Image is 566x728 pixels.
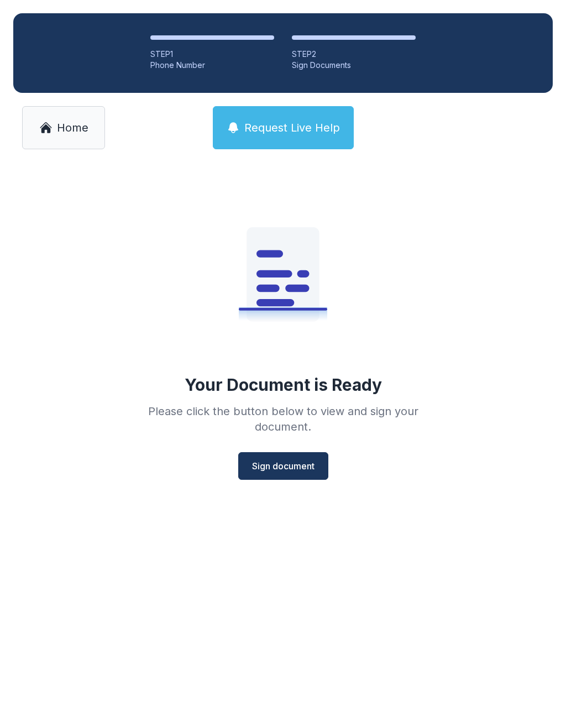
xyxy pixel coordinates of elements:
[185,375,382,395] div: Your Document is Ready
[252,459,315,473] span: Sign document
[292,60,416,71] div: Sign Documents
[57,120,88,135] span: Home
[150,49,274,60] div: STEP 1
[150,60,274,71] div: Phone Number
[244,120,340,135] span: Request Live Help
[124,404,442,434] div: Please click the button below to view and sign your document.
[292,49,416,60] div: STEP 2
